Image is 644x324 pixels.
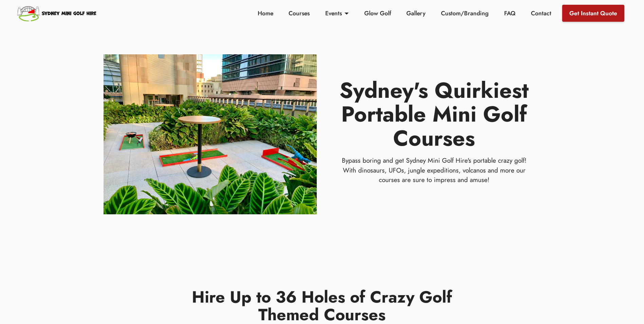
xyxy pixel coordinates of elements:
[104,54,317,214] img: Mini Golf Courses
[362,9,393,18] a: Glow Golf
[324,9,351,18] a: Events
[287,9,312,18] a: Courses
[439,9,491,18] a: Custom/Branding
[16,3,98,23] img: Sydney Mini Golf Hire
[338,156,530,185] p: Bypass boring and get Sydney Mini Golf Hire's portable crazy golf! With dinosaurs, UFOs, jungle e...
[562,5,624,22] a: Get Instant Quote
[256,9,275,18] a: Home
[339,75,529,154] strong: Sydney's Quirkiest Portable Mini Golf Courses
[405,9,427,18] a: Gallery
[502,9,517,18] a: FAQ
[529,9,553,18] a: Contact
